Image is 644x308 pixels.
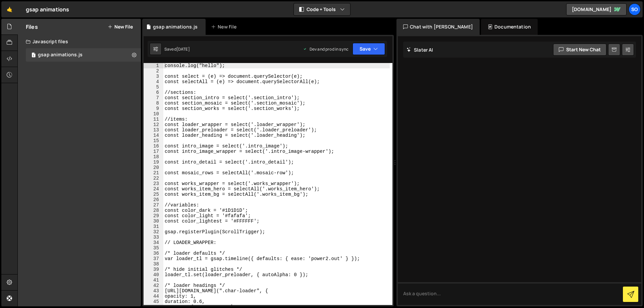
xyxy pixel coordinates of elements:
[144,235,163,240] div: 33
[144,84,163,90] div: 5
[303,46,348,52] div: Dev and prod in sync
[144,197,163,202] div: 26
[144,117,163,122] div: 11
[553,44,606,56] button: Start new chat
[144,160,163,165] div: 19
[144,224,163,229] div: 31
[32,53,36,58] span: 1
[144,111,163,117] div: 10
[144,245,163,251] div: 35
[407,47,433,53] h2: Slater AI
[144,186,163,192] div: 24
[144,256,163,261] div: 37
[144,143,163,149] div: 16
[144,170,163,176] div: 21
[108,24,133,29] button: New File
[164,46,190,52] div: Saved
[144,101,163,106] div: 8
[144,79,163,84] div: 4
[144,138,163,143] div: 15
[144,294,163,299] div: 44
[144,63,163,68] div: 1
[144,106,163,111] div: 9
[144,165,163,170] div: 20
[144,90,163,95] div: 6
[38,52,83,58] div: gsap animations.js
[144,133,163,138] div: 14
[144,68,163,74] div: 2
[144,95,163,101] div: 7
[144,267,163,272] div: 39
[144,213,163,219] div: 29
[144,251,163,256] div: 36
[144,176,163,181] div: 22
[144,278,163,283] div: 41
[144,229,163,235] div: 32
[26,23,38,30] h2: Files
[396,19,480,35] div: Chat with [PERSON_NAME]
[26,48,141,62] div: 13640/34803.js
[144,288,163,294] div: 43
[144,240,163,245] div: 34
[629,3,641,15] a: so
[144,283,163,288] div: 42
[144,219,163,224] div: 30
[144,208,163,213] div: 28
[211,23,239,30] div: New File
[144,202,163,208] div: 27
[481,19,538,35] div: Documentation
[144,74,163,79] div: 3
[18,35,141,48] div: Javascript files
[144,154,163,160] div: 18
[294,3,350,15] button: Code + Tools
[144,149,163,154] div: 17
[144,192,163,197] div: 25
[566,3,627,15] a: [DOMAIN_NAME]
[176,46,190,52] div: [DATE]
[144,127,163,133] div: 13
[26,5,69,13] div: gsap animations
[353,43,385,55] button: Save
[144,261,163,267] div: 38
[144,272,163,278] div: 40
[144,299,163,304] div: 45
[144,181,163,186] div: 23
[153,23,198,30] div: gsap animations.js
[144,122,163,127] div: 12
[1,1,18,17] a: 🤙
